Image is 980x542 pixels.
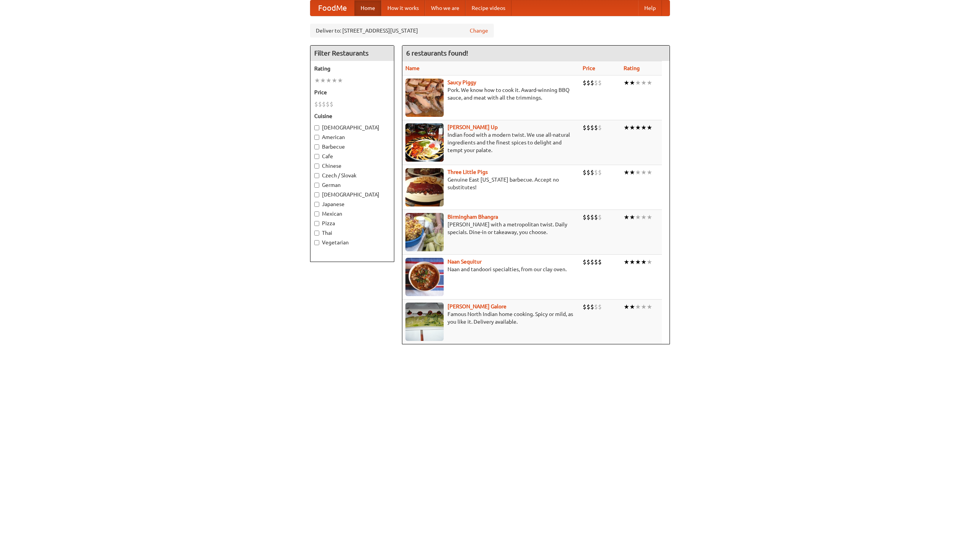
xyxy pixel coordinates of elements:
[314,162,390,170] label: Chinese
[624,258,629,266] li: ★
[320,76,326,85] li: ★
[314,211,319,216] input: Mexican
[448,259,482,265] a: Naan Sequitur
[405,265,577,273] p: Naan and tandoori specialties, from our clay oven.
[405,79,444,117] img: saucy.jpg
[318,100,322,108] li: $
[326,100,330,108] li: $
[314,221,319,226] input: Pizza
[586,303,590,311] li: $
[448,79,476,85] b: Saucy Piggy
[314,135,319,140] input: American
[586,168,590,177] li: $
[314,144,319,149] input: Barbecue
[598,258,602,266] li: $
[310,0,354,16] a: FoodMe
[406,49,468,57] ng-pluralize: 6 restaurants found!
[590,303,594,311] li: $
[314,229,390,237] label: Thai
[647,303,652,311] li: ★
[314,112,390,120] h5: Cuisine
[629,213,635,221] li: ★
[314,125,319,130] input: [DEMOGRAPHIC_DATA]
[629,168,635,177] li: ★
[326,76,332,85] li: ★
[594,168,598,177] li: $
[314,172,390,179] label: Czech / Slovak
[314,100,318,108] li: $
[594,258,598,266] li: $
[635,123,641,132] li: ★
[598,168,602,177] li: $
[337,76,343,85] li: ★
[405,213,444,251] img: bhangra.jpg
[586,213,590,221] li: $
[635,168,641,177] li: ★
[624,79,629,87] li: ★
[314,231,319,236] input: Thai
[405,123,444,162] img: curryup.jpg
[641,123,647,132] li: ★
[583,258,586,266] li: $
[314,183,319,188] input: German
[314,173,319,178] input: Czech / Slovak
[314,219,390,227] label: Pizza
[310,46,394,61] h4: Filter Restaurants
[594,123,598,132] li: $
[448,303,506,309] b: [PERSON_NAME] Galore
[354,0,381,16] a: Home
[635,79,641,87] li: ★
[594,213,598,221] li: $
[314,191,390,198] label: [DEMOGRAPHIC_DATA]
[314,210,390,218] label: Mexican
[583,303,586,311] li: $
[314,192,319,197] input: [DEMOGRAPHIC_DATA]
[330,100,333,108] li: $
[598,303,602,311] li: $
[448,169,488,175] b: Three Little Pigs
[381,0,425,16] a: How it works
[635,303,641,311] li: ★
[405,131,577,154] p: Indian food with a modern twist. We use all-natural ingredients and the finest spices to delight ...
[641,79,647,87] li: ★
[629,303,635,311] li: ★
[586,79,590,87] li: $
[314,76,320,85] li: ★
[314,124,390,131] label: [DEMOGRAPHIC_DATA]
[448,214,498,220] b: Birmingham Bhangra
[590,79,594,87] li: $
[405,168,444,206] img: littlepigs.jpg
[332,76,337,85] li: ★
[314,65,390,72] h5: Rating
[448,124,498,130] a: [PERSON_NAME] Up
[641,258,647,266] li: ★
[647,168,652,177] li: ★
[594,79,598,87] li: $
[314,200,390,208] label: Japanese
[314,88,390,96] h5: Price
[586,123,590,132] li: $
[405,258,444,296] img: naansequitur.jpg
[624,65,640,71] a: Rating
[629,123,635,132] li: ★
[583,79,586,87] li: $
[405,310,577,326] p: Famous North Indian home cooking. Spicy or mild, as you like it. Delivery available.
[314,181,390,189] label: German
[310,24,494,38] div: Deliver to: [STREET_ADDRESS][US_STATE]
[647,213,652,221] li: ★
[638,0,662,16] a: Help
[590,213,594,221] li: $
[314,239,390,246] label: Vegetarian
[583,168,586,177] li: $
[405,221,577,236] p: [PERSON_NAME] with a metropolitan twist. Daily specials. Dine-in or takeaway, you choose.
[641,168,647,177] li: ★
[598,213,602,221] li: $
[470,27,488,34] a: Change
[635,213,641,221] li: ★
[641,303,647,311] li: ★
[647,79,652,87] li: ★
[586,258,590,266] li: $
[314,154,319,159] input: Cafe
[314,143,390,151] label: Barbecue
